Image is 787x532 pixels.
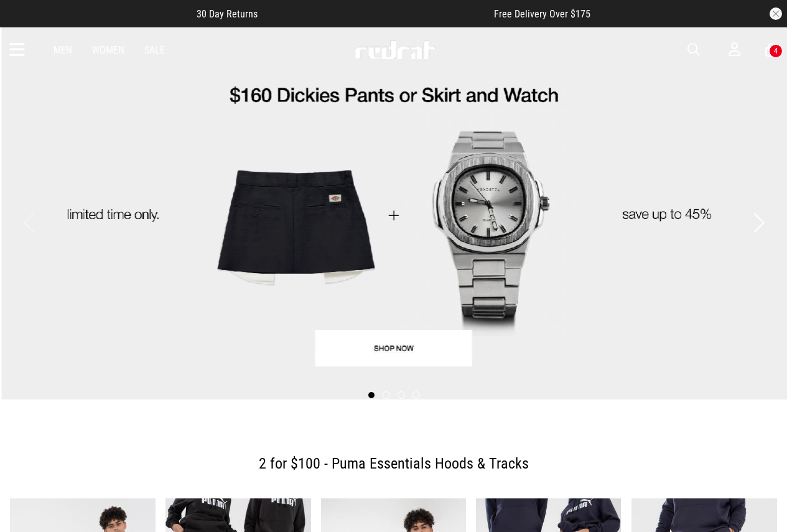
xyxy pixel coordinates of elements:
[144,44,165,56] a: Sale
[494,8,590,20] span: Free Delivery Over $175
[20,209,37,236] button: Previous slide
[92,44,124,56] a: Women
[197,8,258,20] span: 30 Day Returns
[354,40,436,59] img: Redrat logo
[765,44,777,57] a: 4
[750,209,767,236] button: Next slide
[20,451,767,476] h2: 2 for $100 - Puma Essentials Hoods & Tracks
[774,47,778,55] div: 4
[54,44,72,56] a: Men
[282,7,469,20] iframe: Customer reviews powered by Trustpilot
